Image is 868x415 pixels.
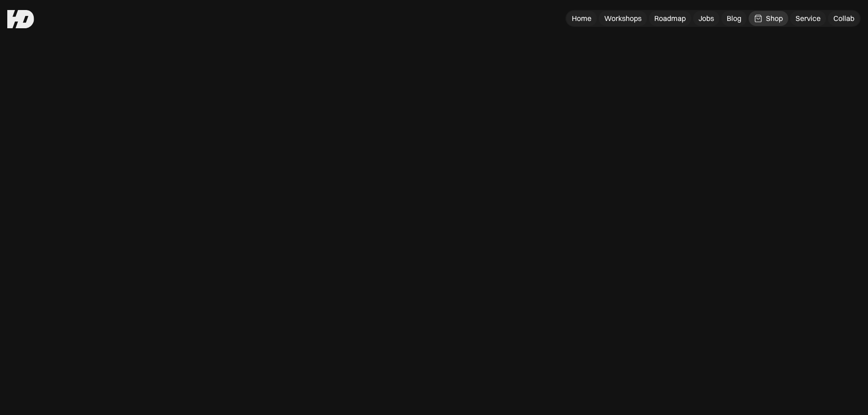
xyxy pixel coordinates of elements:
a: Service [790,11,826,26]
a: Shop [749,11,788,26]
a: Jobs [693,11,719,26]
div: Home [572,14,591,23]
div: Shop [766,14,783,23]
div: Service [796,14,821,23]
div: Jobs [699,14,714,23]
div: Blog [727,14,741,23]
div: Collab [833,14,854,23]
div: Roadmap [654,14,686,23]
div: Workshops [604,14,642,23]
a: Workshops [599,11,647,26]
a: Collab [828,11,860,26]
a: Blog [721,11,747,26]
a: Home [566,11,597,26]
a: Roadmap [649,11,691,26]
